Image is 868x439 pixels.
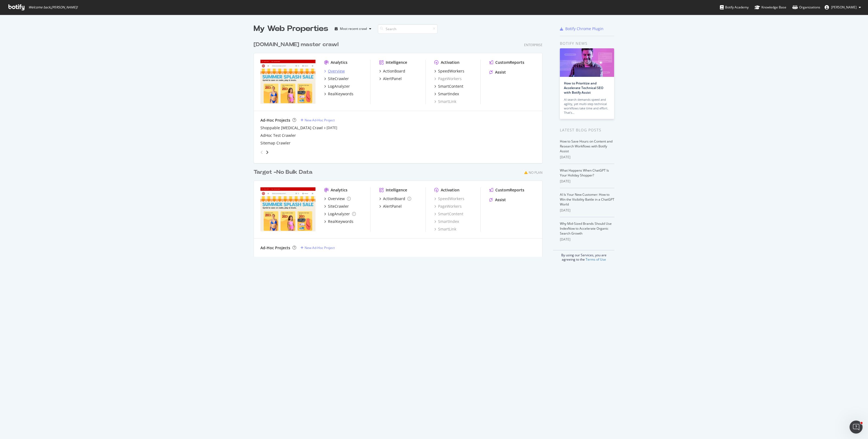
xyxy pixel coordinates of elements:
[441,187,459,193] div: Activation
[383,204,402,209] div: AlertPanel
[434,91,459,97] a: SmartIndex
[560,26,604,31] a: Botify Chrome Plugin
[560,192,614,207] a: AI Is Your New Customer: How to Win the Visibility Battle in a ChatGPT World
[434,211,463,217] a: SmartContent
[328,84,350,89] div: LogAnalyzer
[260,60,315,104] img: www.target.com
[386,60,407,65] div: Intelligence
[438,68,464,74] div: SpeedWorkers
[560,208,614,213] div: [DATE]
[495,187,524,193] div: CustomReports
[324,196,351,201] a: Overview
[434,219,459,224] a: SmartIndex
[328,76,349,81] div: SiteCrawler
[524,43,542,47] div: Enterprise
[328,211,350,217] div: LogAnalyzer
[434,68,464,74] a: SpeedWorkers
[386,187,407,193] div: Intelligence
[305,245,335,250] div: New Ad-Hoc Project
[324,211,356,217] a: LogAnalyzer
[324,91,353,97] a: RealKeywords
[434,84,463,89] a: SmartContent
[495,197,506,203] div: Assist
[560,221,612,236] a: Why Mid-Sized Brands Should Use IndexNow to Accelerate Organic Search Growth
[260,140,291,146] a: Sitemap Crawler
[560,168,609,178] a: What Happens When ChatGPT Is Your Holiday Shopper?
[553,250,614,262] div: By using our Services, you are agreeing to the
[564,97,610,115] div: AI search demands speed and agility, yet multi-step technical workflows take time and effort. Tha...
[586,257,606,262] a: Terms of Use
[560,139,612,153] a: How to Save Hours on Content and Research Workflows with Botify Assist
[489,70,506,75] a: Assist
[495,70,506,75] div: Assist
[333,24,374,33] button: Most recent crawl
[441,60,459,65] div: Activation
[850,421,863,434] iframe: Intercom live chat
[340,27,367,30] div: Most recent crawl
[254,23,328,34] div: My Web Properties
[379,196,411,201] a: ActionBoard
[720,5,749,10] div: Botify Academy
[792,5,820,10] div: Organizations
[254,34,547,257] div: grid
[383,196,405,201] div: ActionBoard
[260,187,315,231] img: targetsecondary.com
[434,76,462,81] a: PageWorkers
[260,245,290,251] div: Ad-Hoc Projects
[564,81,603,95] a: How to Prioritize and Accelerate Technical SEO with Botify Assist
[383,76,402,81] div: AlertPanel
[560,237,614,242] div: [DATE]
[489,187,524,193] a: CustomReports
[324,68,345,74] a: Overview
[820,3,865,12] button: [PERSON_NAME]
[324,76,349,81] a: SiteCrawler
[301,118,335,122] a: New Ad-Hoc Project
[379,68,405,74] a: ActionBoard
[260,133,296,138] a: AdHoc Test Crawler
[379,204,402,209] a: AlertPanel
[260,125,323,131] a: Shoppable [MEDICAL_DATA] Crawl
[434,196,464,201] a: SpeedWorkers
[755,5,786,10] div: Knowledge Base
[328,204,349,209] div: SiteCrawler
[560,155,614,160] div: [DATE]
[328,219,353,224] div: RealKeywords
[529,170,542,175] div: No Plan
[265,150,269,155] div: angle-right
[331,187,347,193] div: Analytics
[328,196,345,201] div: Overview
[565,26,604,31] div: Botify Chrome Plugin
[324,219,353,224] a: RealKeywords
[434,226,456,232] a: SmartLink
[831,5,857,10] span: Noah Turner
[560,48,614,77] img: How to Prioritize and Accelerate Technical SEO with Botify Assist
[324,84,350,89] a: LogAnalyzer
[379,76,402,81] a: AlertPanel
[258,148,265,157] div: angle-left
[260,118,290,123] div: Ad-Hoc Projects
[383,68,405,74] div: ActionBoard
[560,127,614,133] div: Latest Blog Posts
[438,84,463,89] div: SmartContent
[495,60,524,65] div: CustomReports
[560,40,614,46] div: Botify news
[560,179,614,184] div: [DATE]
[254,168,315,176] a: Target -No Bulk Data
[254,41,341,49] a: [DOMAIN_NAME] master crawl
[434,99,456,104] a: SmartLink
[254,41,339,49] div: [DOMAIN_NAME] master crawl
[438,91,459,97] div: SmartIndex
[305,118,335,122] div: New Ad-Hoc Project
[434,204,462,209] a: PageWorkers
[301,245,335,250] a: New Ad-Hoc Project
[328,68,345,74] div: Overview
[489,197,506,203] a: Assist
